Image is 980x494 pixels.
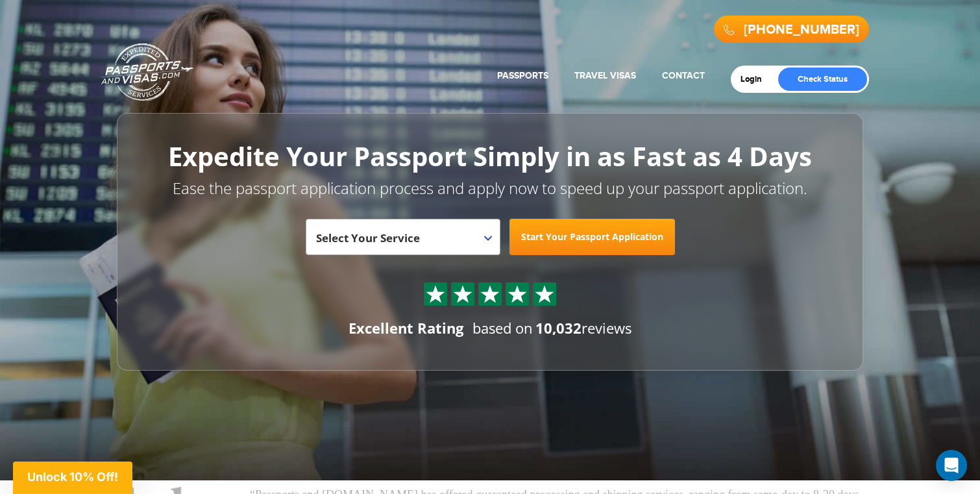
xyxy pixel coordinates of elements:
[101,43,193,101] a: Passports & [DOMAIN_NAME]
[535,318,631,338] span: reviews
[509,219,675,255] a: Start Your Passport Application
[535,318,582,338] strong: 10,032
[453,284,472,304] img: Sprite St
[316,224,487,260] span: Select Your Service
[349,318,463,338] div: Excellent Rating
[497,70,548,81] a: Passports
[306,219,500,255] span: Select Your Service
[936,450,967,481] div: Open Intercom Messenger
[13,462,132,494] div: Unlock 10% Off!
[778,68,867,91] a: Check Status
[27,470,118,484] span: Unlock 10% Off!
[508,284,527,304] img: Sprite St
[316,230,420,245] span: Select Your Service
[535,284,554,304] img: Sprite St
[480,284,500,304] img: Sprite St
[662,70,705,81] a: Contact
[741,74,771,84] a: Login
[574,70,636,81] a: Travel Visas
[146,177,834,199] p: Ease the passport application process and apply now to speed up your passport application.
[472,318,533,338] span: based on
[744,22,859,38] a: [PHONE_NUMBER]
[146,142,834,171] h1: Expedite Your Passport Simply in as Fast as 4 Days
[426,284,445,304] img: Sprite St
